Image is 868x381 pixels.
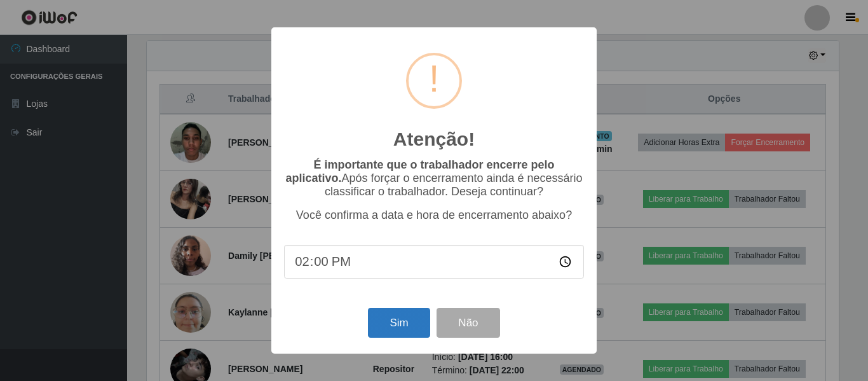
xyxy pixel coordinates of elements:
[284,158,584,198] p: Após forçar o encerramento ainda é necessário classificar o trabalhador. Deseja continuar?
[284,209,584,222] p: Você confirma a data e hora de encerramento abaixo?
[393,128,475,151] h2: Atenção!
[368,308,430,338] button: Sim
[437,308,499,338] button: Não
[285,158,554,184] b: É importante que o trabalhador encerre pelo aplicativo.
